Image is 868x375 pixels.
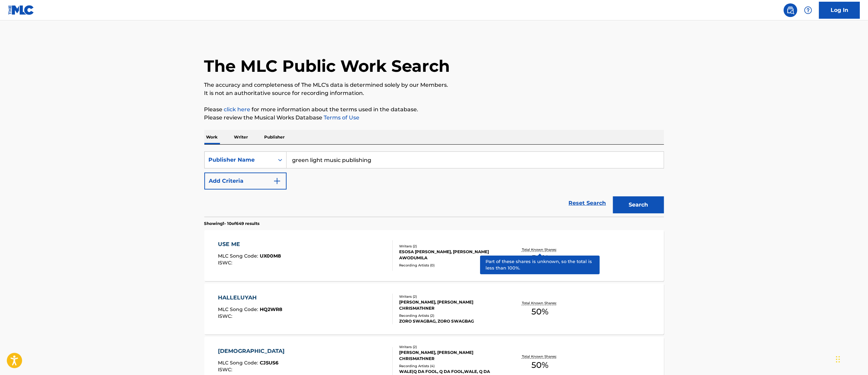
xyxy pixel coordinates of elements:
[204,151,664,217] form: Search Form
[522,247,558,252] p: Total Known Shares:
[565,196,610,211] a: Reset Search
[784,3,797,17] a: Public Search
[399,349,502,362] div: [PERSON_NAME], [PERSON_NAME] CHRISMATHNER
[399,294,502,299] div: Writers ( 2 )
[204,89,664,97] p: It is not an authoritative source for recording information.
[273,177,281,185] img: 9d2ae6d4665cec9f34b9.svg
[531,252,548,264] span: 50 %
[522,354,558,359] p: Total Known Shares:
[836,349,840,370] div: Drag
[531,306,548,318] span: 50 %
[224,106,251,113] a: click here
[204,105,664,114] p: Please for more information about the terms used in the database.
[262,130,287,144] p: Publisher
[399,344,502,349] div: Writers ( 2 )
[218,360,260,366] span: MLC Song Code :
[399,249,502,261] div: ESOSA [PERSON_NAME], [PERSON_NAME] AWODUMILA
[204,81,664,89] p: The accuracy and completeness of The MLC's data is determined solely by our Members.
[232,130,250,144] p: Writer
[204,173,287,190] button: Add Criteria
[786,6,795,14] img: search
[323,114,360,121] a: Terms of Use
[260,253,281,259] span: UX00M8
[204,114,664,122] p: Please review the Musical Works Database
[218,260,234,266] span: ISWC :
[218,347,288,355] div: [DEMOGRAPHIC_DATA]
[209,156,270,164] div: Publisher Name
[834,342,868,375] iframe: Chat Widget
[260,360,278,366] span: CJ5US6
[399,299,502,311] div: [PERSON_NAME], [PERSON_NAME] CHRISMATHNER
[8,5,34,15] img: MLC Logo
[801,3,815,17] div: Help
[218,240,281,248] div: USE ME
[204,130,220,144] p: Work
[399,244,502,249] div: Writers ( 2 )
[399,263,502,268] div: Recording Artists ( 0 )
[399,313,502,318] div: Recording Artists ( 2 )
[218,313,234,319] span: ISWC :
[218,294,282,302] div: HALLELUYAH
[819,2,860,19] a: Log In
[218,366,234,373] span: ISWC :
[522,300,558,306] p: Total Known Shares:
[204,230,664,281] a: USE MEMLC Song Code:UX00M8ISWC:Writers (2)ESOSA [PERSON_NAME], [PERSON_NAME] AWODUMILARecording A...
[531,359,548,371] span: 50 %
[613,196,664,213] button: Search
[204,283,664,335] a: HALLELUYAHMLC Song Code:HQ2WR8ISWC:Writers (2)[PERSON_NAME], [PERSON_NAME] CHRISMATHNERRecording ...
[218,253,260,259] span: MLC Song Code :
[204,221,260,227] p: Showing 1 - 10 of 649 results
[399,363,502,369] div: Recording Artists ( 4 )
[399,318,502,324] div: ZORO SWAGBAG, ZORO SWAGBAG
[804,6,812,14] img: help
[204,56,450,76] h1: The MLC Public Work Search
[260,306,282,312] span: HQ2WR8
[218,306,260,312] span: MLC Song Code :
